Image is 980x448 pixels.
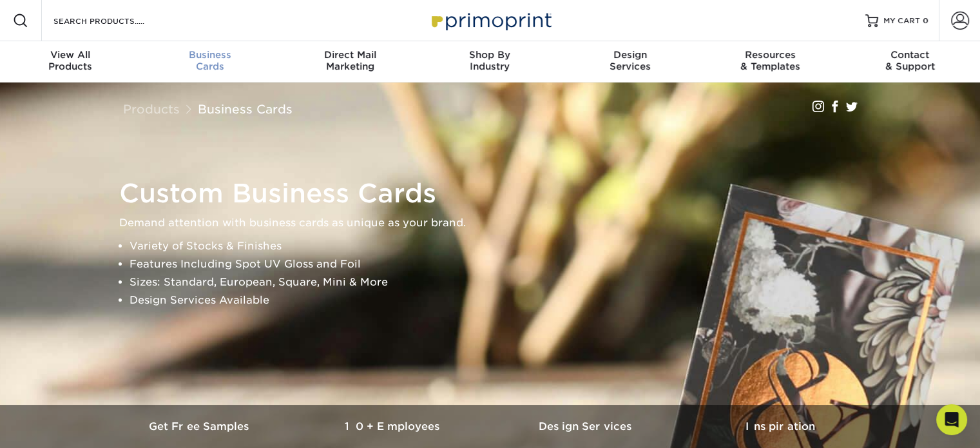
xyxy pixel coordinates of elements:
span: Contact [840,49,980,61]
p: Demand attention with business cards as unique as your brand. [119,214,873,232]
a: 10+ Employees [297,405,490,448]
div: Marketing [280,49,420,72]
h3: Get Free Samples [104,420,297,433]
h3: 10+ Employees [297,420,490,433]
input: SEARCH PRODUCTS..... [52,13,178,28]
span: Shop By [420,49,560,61]
h1: Custom Business Cards [119,178,873,209]
a: BusinessCards [140,41,280,83]
a: Design Services [490,405,684,448]
div: Industry [420,49,560,72]
span: Design [560,49,700,61]
span: 0 [923,16,928,25]
h3: Design Services [490,420,684,433]
li: Design Services Available [130,291,873,309]
li: Variety of Stocks & Finishes [130,237,873,255]
li: Sizes: Standard, European, Square, Mini & More [130,273,873,291]
a: Get Free Samples [104,405,297,448]
li: Features Including Spot UV Gloss and Foil [130,255,873,273]
a: Resources& Templates [700,41,840,83]
h3: Inspiration [684,420,877,433]
a: Contact& Support [840,41,980,83]
div: Cards [140,49,280,72]
a: Products [123,102,180,116]
a: Business Cards [198,102,293,116]
a: Inspiration [684,405,877,448]
div: & Templates [700,49,840,72]
span: Business [140,49,280,61]
div: Services [560,49,700,72]
div: Open Intercom Messenger [936,404,967,435]
span: Direct Mail [280,49,420,61]
span: Resources [700,49,840,61]
a: DesignServices [560,41,700,83]
span: MY CART [883,15,920,26]
div: & Support [840,49,980,72]
a: Shop ByIndustry [420,41,560,83]
img: Primoprint [426,6,555,34]
a: Direct MailMarketing [280,41,420,83]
